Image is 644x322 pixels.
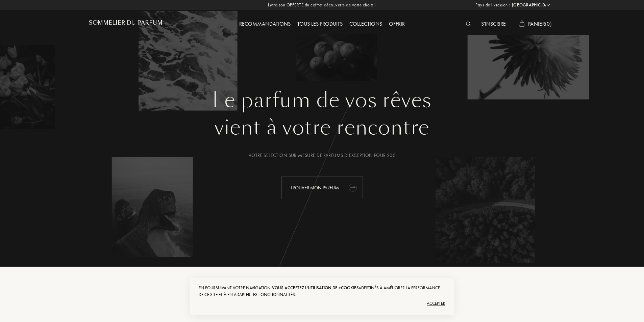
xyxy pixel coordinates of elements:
div: Collections [346,20,386,29]
div: vient à votre rencontre [94,112,550,143]
a: Collections [346,20,386,27]
span: vous acceptez l'utilisation de «cookies» [272,285,361,291]
div: Accepter [199,298,445,309]
a: Recommandations [236,20,294,27]
a: Tous les produits [294,20,346,27]
a: Sommelier du Parfum [89,20,163,29]
div: Tous les produits [294,20,346,29]
div: Votre selection sur-mesure de parfums d’exception pour 20€ [94,152,550,159]
div: Recommandations [236,20,294,29]
img: cart_white.svg [519,21,525,27]
div: En poursuivant votre navigation, destinés à améliorer la performance de ce site et à en adapter l... [199,285,445,298]
div: S'inscrire [478,20,509,29]
div: Offrir [386,20,408,29]
a: S'inscrire [478,20,509,27]
span: Panier ( 0 ) [528,20,552,27]
a: Trouver mon parfumanimation [276,177,368,199]
span: Pays de livraison : [475,2,510,8]
div: animation [346,181,360,194]
a: Offrir [386,20,408,27]
img: search_icn_white.svg [466,22,471,26]
h1: Sommelier du Parfum [89,20,163,26]
div: Trouver mon parfum [281,177,363,199]
h1: Le parfum de vos rêves [94,88,550,112]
